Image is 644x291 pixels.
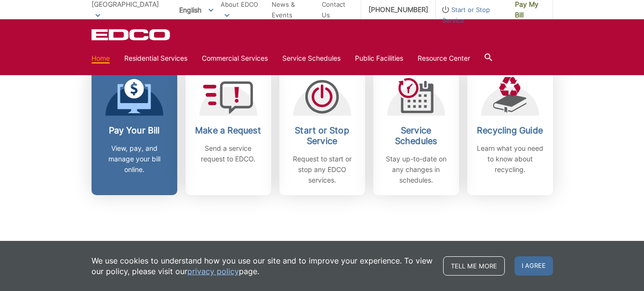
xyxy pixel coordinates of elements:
h2: Recycling Guide [474,125,546,136]
a: Make a Request Send a service request to EDCO. [185,67,271,195]
a: Pay Your Bill View, pay, and manage your bill online. [92,67,177,195]
p: Request to start or stop any EDCO services. [287,154,358,185]
a: Recycling Guide Learn what you need to know about recycling. [467,67,553,195]
p: We use cookies to understand how you use our site and to improve your experience. To view our pol... [92,255,434,277]
a: EDCD logo. Return to the homepage. [92,29,171,40]
h2: Service Schedules [381,125,452,146]
a: Resource Center [418,53,470,64]
a: privacy policy [187,266,239,277]
a: Residential Services [124,53,187,64]
span: I agree [514,256,553,276]
span: English [172,2,221,18]
a: Tell me more [443,256,505,276]
h2: Pay Your Bill [99,125,170,136]
a: Service Schedules [282,53,341,64]
a: Commercial Services [202,53,268,64]
h2: Start or Stop Service [287,125,358,146]
p: Stay up-to-date on any changes in schedules. [381,154,452,185]
h2: Make a Request [193,125,264,136]
a: Home [92,53,110,64]
a: Service Schedules Stay up-to-date on any changes in schedules. [373,67,459,195]
p: Learn what you need to know about recycling. [474,143,546,175]
p: Send a service request to EDCO. [193,143,264,164]
p: View, pay, and manage your bill online. [99,143,170,175]
a: Public Facilities [355,53,403,64]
